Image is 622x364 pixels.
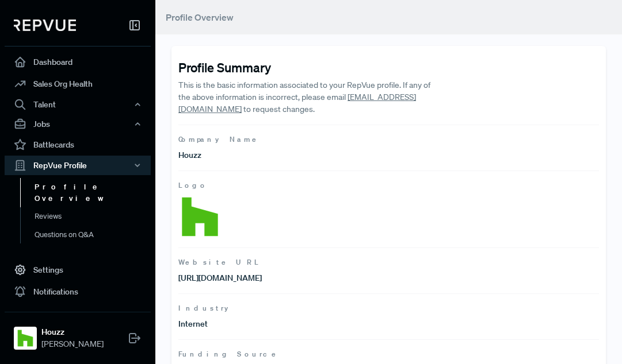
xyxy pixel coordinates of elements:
span: Website URL [178,257,599,268]
span: Profile Overview [166,11,234,23]
a: Battlecards [5,134,151,156]
button: Jobs [5,114,151,134]
a: Sales Org Health [5,73,151,95]
img: Logo [178,195,222,238]
a: HouzzHouzz[PERSON_NAME] [5,312,151,355]
button: RepVue Profile [5,156,151,175]
img: Houzz [16,329,35,347]
p: This is the basic information associated to your RepVue profile. If any of the above information ... [178,79,431,115]
a: Questions on Q&A [20,226,166,244]
strong: Houzz [41,326,104,338]
p: Houzz [178,149,389,161]
span: Company Name [178,134,599,145]
a: Notifications [5,281,151,303]
a: Profile Overview [20,178,166,207]
a: Dashboard [5,51,151,73]
a: Reviews [20,207,166,226]
span: Funding Source [178,349,599,359]
span: Industry [178,303,599,313]
h4: Profile Summary [178,60,599,75]
span: Logo [178,180,599,191]
img: RepVue [14,20,76,31]
button: Talent [5,95,151,114]
p: Internet [178,318,389,330]
a: Settings [5,259,151,281]
span: [PERSON_NAME] [41,338,104,350]
p: [URL][DOMAIN_NAME] [178,272,389,284]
